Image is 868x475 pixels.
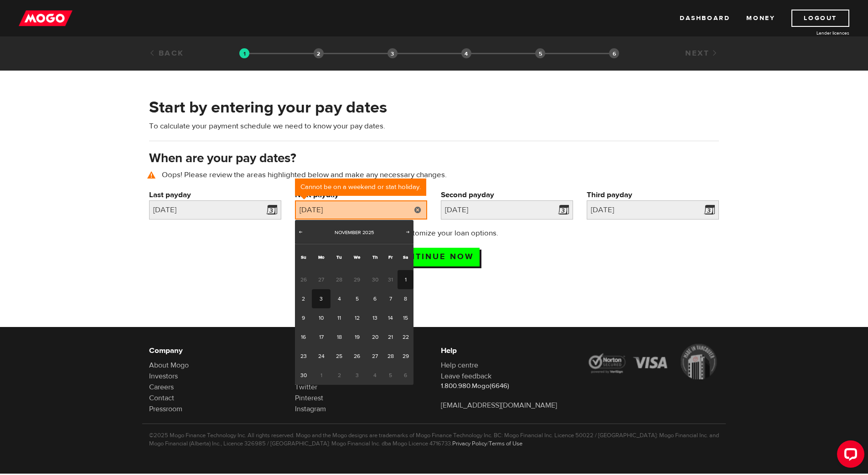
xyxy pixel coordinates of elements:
[489,440,522,447] a: Terms of Use
[149,121,719,132] p: To calculate your payment schedule we need to know your pay dates.
[452,440,487,447] a: Privacy Policy
[312,347,331,366] a: 24
[680,10,730,27] a: Dashboard
[149,404,182,414] a: Pressroom
[149,189,281,200] label: Last payday
[830,437,868,475] iframe: LiveChat chat widget
[318,254,325,260] span: Monday
[331,366,347,385] span: 2
[441,361,478,370] a: Help centre
[388,254,393,260] span: Friday
[398,289,413,308] a: 8
[295,393,323,403] a: Pinterest
[331,347,347,366] a: 25
[149,383,174,392] a: Careers
[367,270,383,289] span: 30
[367,327,383,347] a: 20
[383,270,398,289] span: 31
[295,179,426,196] div: Cannot be on a weekend or stat holiday.
[403,254,408,260] span: Saturday
[295,404,326,414] a: Instagram
[383,289,398,308] a: 7
[295,289,312,308] a: 2
[367,289,383,308] a: 6
[362,229,374,236] span: 2025
[587,344,719,379] img: legal-icons-92a2ffecb4d32d839781d1b4e4802d7b.png
[348,289,367,308] a: 5
[354,254,360,260] span: Wednesday
[19,10,72,27] img: mogo_logo-11ee424be714fa7cbb0f0f49df9e16ec.png
[383,308,398,327] a: 14
[296,228,305,237] a: Prev
[331,270,347,289] span: 28
[312,366,331,385] span: 1
[398,327,413,347] a: 22
[149,393,174,403] a: Contact
[367,347,383,366] a: 27
[367,366,383,385] span: 4
[336,254,342,260] span: Tuesday
[367,308,383,327] a: 13
[295,270,312,289] span: 26
[149,98,719,117] h2: Start by entering your pay dates
[388,248,480,266] input: Continue now
[781,30,849,36] a: Lender licences
[441,382,573,391] p: 1.800.980.Mogo(6646)
[331,289,347,308] a: 4
[404,228,412,235] span: Next
[312,327,331,347] a: 17
[344,228,525,239] p: Next up: Customize your loan options.
[149,372,178,381] a: Investors
[383,347,398,366] a: 28
[295,347,312,366] a: 23
[441,372,491,381] a: Leave feedback
[348,270,367,289] span: 29
[383,327,398,347] a: 21
[295,327,312,347] a: 16
[295,383,317,392] a: Twitter
[441,345,573,356] h6: Help
[149,151,719,166] h3: When are your pay dates?
[295,366,312,385] a: 30
[403,228,413,237] a: Next
[149,345,281,356] h6: Company
[312,270,331,289] span: 27
[331,308,347,327] a: 11
[348,327,367,347] a: 19
[297,228,304,235] span: Prev
[398,366,413,385] span: 6
[312,289,331,308] a: 3
[383,366,398,385] span: 5
[149,169,719,180] p: Oops! Please review the areas highlighted below and make any necessary changes.
[149,361,189,370] a: About Mogo
[791,10,849,27] a: Logout
[348,366,367,385] span: 3
[441,401,557,410] a: [EMAIL_ADDRESS][DOMAIN_NAME]
[149,48,184,58] a: Back
[331,327,347,347] a: 18
[348,308,367,327] a: 12
[149,431,719,448] p: ©2025 Mogo Finance Technology Inc. All rights reserved. Mogo and the Mogo designs are trademarks ...
[312,308,331,327] a: 10
[372,254,378,260] span: Thursday
[301,254,306,260] span: Sunday
[295,308,312,327] a: 9
[441,189,573,200] label: Second payday
[348,347,367,366] a: 26
[398,270,413,289] a: 1
[587,189,719,200] label: Third payday
[746,10,775,27] a: Money
[335,229,361,236] span: November
[685,48,719,58] a: Next
[398,347,413,366] a: 29
[239,48,249,58] img: transparent-188c492fd9eaac0f573672f40bb141c2.gif
[398,308,413,327] a: 15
